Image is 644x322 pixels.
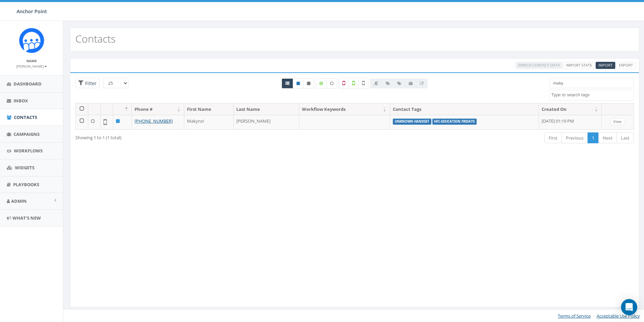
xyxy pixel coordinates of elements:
i: This phone number is subscribed and will receive texts. [296,81,300,85]
i: This phone number is unsubscribed and has opted-out of all texts. [307,81,310,85]
textarea: Search [551,92,634,98]
td: [PERSON_NAME] [234,115,299,129]
a: First [544,132,562,144]
span: What's New [13,215,41,221]
a: Next [598,132,617,144]
span: Inbox [14,98,28,104]
span: Anchor Point [17,8,47,15]
a: Export [616,62,636,69]
span: Admin [11,198,27,204]
label: HFC-Education Fridays [432,119,477,125]
td: [DATE] 01:19 PM [539,115,601,129]
span: Dashboard [14,81,42,87]
a: Terms of Service [558,313,591,319]
div: Showing 1 to 1 (1 total) [75,132,302,141]
label: Validated [349,78,359,89]
label: Data not Enriched [326,78,337,89]
a: [PHONE_NUMBER] [135,118,173,124]
a: Last [617,132,634,144]
th: Last Name [234,103,299,115]
a: View [611,118,624,125]
th: Workflow Keywords: activate to sort column ascending [299,103,390,115]
a: All contacts [282,78,293,89]
span: Widgets [15,165,34,171]
th: Created On: activate to sort column ascending [539,103,601,115]
a: Previous [562,132,588,144]
a: 1 [588,132,599,144]
th: Phone #: activate to sort column ascending [132,103,184,115]
small: Name [26,58,37,63]
span: Workflows [14,148,43,154]
span: Advance Filter [75,78,100,89]
th: First Name [184,103,234,115]
input: Type to search [549,78,634,88]
img: Rally_platform_Icon_1.png [19,28,44,53]
span: CSV files only [598,63,613,68]
a: Opted Out [303,78,314,89]
span: Contacts [14,114,37,120]
label: Data Enriched [316,78,327,89]
span: Filter [84,80,97,86]
td: Makynzi [184,115,234,129]
div: Open Intercom Messenger [621,299,637,315]
a: Acceptable Use Policy [597,313,640,319]
a: Active [293,78,304,89]
a: Import Stats [564,62,595,69]
label: Not a Mobile [339,78,349,89]
span: Playbooks [13,181,39,188]
a: Import [596,62,615,69]
label: Not Validated [358,78,368,89]
small: [PERSON_NAME] [16,64,47,69]
label: unknown handset [393,119,431,125]
span: Import [598,63,613,68]
span: Campaigns [14,131,40,137]
th: Contact Tags [390,103,539,115]
h2: Contacts [75,33,116,44]
a: [PERSON_NAME] [16,63,47,69]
